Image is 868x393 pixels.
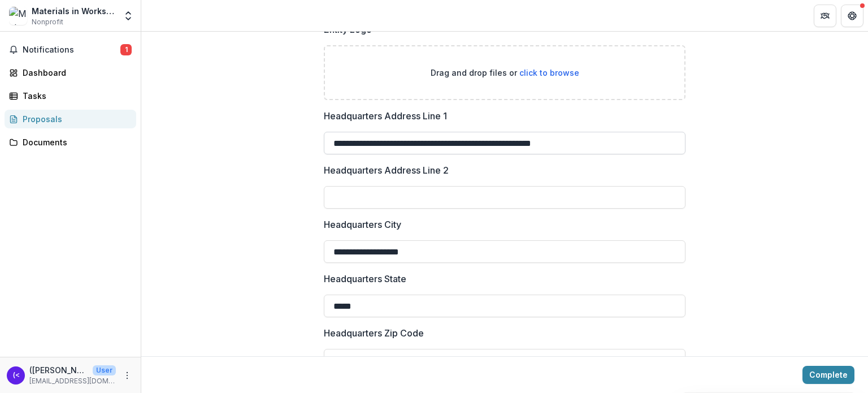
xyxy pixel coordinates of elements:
[120,369,134,382] button: More
[32,5,116,17] div: Materials in Works (M) Sdn Bhd
[9,7,27,25] img: Materials in Works (M) Sdn Bhd
[5,63,136,82] a: Dashboard
[23,67,127,79] div: Dashboard
[23,90,127,102] div: Tasks
[29,376,116,386] p: [EMAIL_ADDRESS][DOMAIN_NAME]
[324,272,406,286] p: Headquarters State
[120,5,136,27] button: Open entity switcher
[841,5,863,27] button: Get Help
[93,365,116,375] p: User
[324,218,401,231] p: Headquarters City
[324,326,424,340] p: Headquarters Zip Code
[324,163,449,177] p: Headquarters Address Line 2
[29,364,88,376] p: ([PERSON_NAME]) [PERSON_NAME] Sen <[EMAIL_ADDRESS][DOMAIN_NAME]>
[324,109,447,123] p: Headquarters Address Line 1
[23,45,120,55] span: Notifications
[431,67,579,79] p: Drag and drop files or
[5,110,136,128] a: Proposals
[23,136,127,148] div: Documents
[5,133,136,152] a: Documents
[5,41,136,59] button: Notifications1
[519,68,579,77] span: click to browse
[802,366,854,384] button: Complete
[23,113,127,125] div: Proposals
[32,17,63,27] span: Nonprofit
[120,44,132,55] span: 1
[814,5,836,27] button: Partners
[12,372,20,379] div: (John) Ooi Chong Sen <chongsen.ooi@gmail.com>
[5,87,136,105] a: Tasks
